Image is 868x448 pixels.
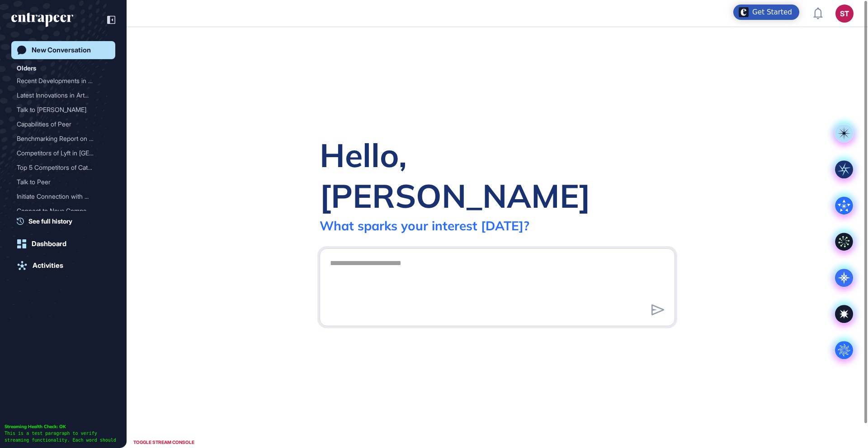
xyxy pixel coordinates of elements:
[739,7,749,17] img: launcher-image-alternative-text
[17,103,110,117] div: Talk to Nash
[17,74,110,88] div: Recent Developments in Generative AI in Finance Sector
[17,131,110,146] div: Benchmarking Report on US-Based CRM Platforms
[17,131,103,146] div: Benchmarking Report on [GEOGRAPHIC_DATA]...
[320,218,529,233] div: What sparks your interest [DATE]?
[17,117,103,131] div: Capabilities of Peer
[17,117,110,131] div: Capabilities of Peer
[131,437,197,448] div: TOGGLE STREAM CONSOLE
[17,146,110,160] div: Competitors of Lyft in Europe, including Uber and ThinkUber
[11,235,115,253] a: Dashboard
[11,257,115,275] a: Activities
[17,63,36,74] div: Olders
[17,88,103,103] div: Latest Innovations in Art...
[17,160,103,175] div: Top 5 Competitors of Cate...
[17,74,103,88] div: Recent Developments in Ge...
[17,204,103,218] div: Connect to Nova Companies
[17,103,103,117] div: Talk to [PERSON_NAME]
[835,5,854,23] button: ST
[17,204,110,218] div: Connect to Nova Companies
[17,88,110,103] div: Latest Innovations in Artificial Intelligence
[733,5,799,20] div: Open Get Started checklist
[11,41,115,59] a: New Conversation
[17,189,110,204] div: Initiate Connection with Reese
[11,13,73,27] div: entrapeer-logo
[17,189,103,204] div: Initiate Connection with ...
[752,8,792,17] div: Get Started
[320,135,675,216] div: Hello, [PERSON_NAME]
[17,160,110,175] div: Top 5 Competitors of Caterpillar Inc.
[17,175,103,189] div: Talk to Peer
[17,175,110,189] div: Talk to Peer
[17,216,115,226] a: See full history
[32,240,66,248] div: Dashboard
[28,216,72,226] span: See full history
[32,46,91,54] div: New Conversation
[17,146,103,160] div: Competitors of Lyft in [GEOGRAPHIC_DATA]...
[33,261,63,270] div: Activities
